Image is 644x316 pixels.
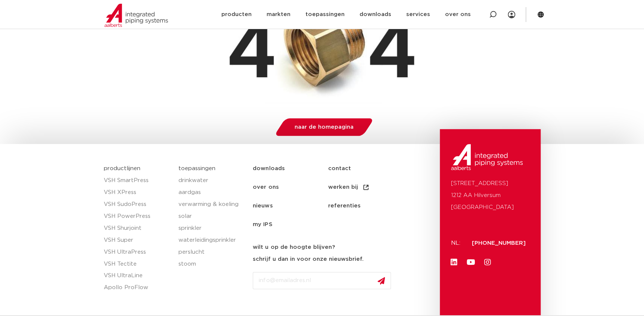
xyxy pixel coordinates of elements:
[104,166,140,171] a: productlijnen
[178,222,245,234] a: sprinkler
[104,270,171,282] a: VSH UltraLine
[328,197,403,215] a: referenties
[104,258,171,270] a: VSH Tectite
[104,222,171,234] a: VSH Shurjoint
[178,246,245,258] a: perslucht
[104,187,171,198] a: VSH XPress
[104,175,171,187] a: VSH SmartPress
[178,198,245,210] a: verwarming & koeling
[253,256,363,262] strong: schrijf u dan in voor onze nieuwsbrief.
[472,240,526,246] a: [PHONE_NUMBER]
[328,159,403,178] a: contact
[178,258,245,270] a: stoom
[178,234,245,246] a: waterleidingsprinkler
[104,246,171,258] a: VSH UltraPress
[104,198,171,210] a: VSH SudoPress
[295,124,354,130] span: naar de homepagina
[253,197,328,215] a: nieuws
[253,159,328,178] a: downloads
[274,118,374,136] a: naar de homepagina
[178,166,215,171] a: toepassingen
[451,237,463,249] p: NL:
[253,215,328,234] a: my IPS
[104,210,171,222] a: VSH PowerPress
[104,282,171,294] a: Apollo ProFlow
[104,234,171,246] a: VSH Super
[253,272,391,289] input: info@emailadres.nl
[451,178,529,213] p: [STREET_ADDRESS] 1212 AA Hilversum [GEOGRAPHIC_DATA]
[328,178,403,197] a: werken bij
[253,178,328,197] a: over ons
[178,187,245,198] a: aardgas
[178,175,245,187] a: drinkwater
[377,277,385,285] img: send.svg
[178,210,245,222] a: solar
[253,159,436,234] nav: Menu
[253,244,335,250] strong: wilt u op de hoogte blijven?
